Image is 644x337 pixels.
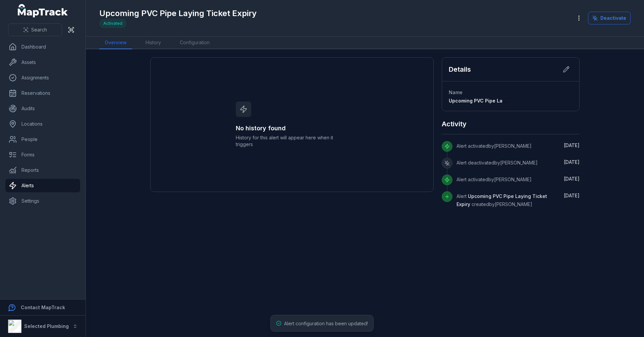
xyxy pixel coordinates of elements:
[140,37,166,49] a: History
[5,117,80,131] a: Locations
[5,40,80,54] a: Dashboard
[174,37,215,49] a: Configuration
[5,56,80,69] a: Assets
[564,142,580,148] span: [DATE]
[449,65,471,74] h2: Details
[24,323,69,329] strong: Selected Plumbing
[457,193,547,207] span: Alert created by [PERSON_NAME]
[8,23,62,36] button: Search
[99,8,257,19] h1: Upcoming PVC Pipe Laying Ticket Expiry
[457,160,538,165] span: Alert deactivated by [PERSON_NAME]
[284,321,368,326] span: Alert configuration has been updated!
[5,163,80,177] a: Reports
[564,193,580,198] time: 8/18/2025, 2:47:29 PM
[564,159,580,165] span: [DATE]
[457,177,532,182] span: Alert activated by [PERSON_NAME]
[457,193,547,207] span: Upcoming PVC Pipe Laying Ticket Expiry
[5,148,80,161] a: Forms
[564,176,580,182] span: [DATE]
[5,194,80,208] a: Settings
[5,86,80,100] a: Reservations
[449,98,545,104] span: Upcoming PVC Pipe Laying Ticket Expiry
[236,134,348,148] span: History for this alert will appear here when it triggers
[5,71,80,84] a: Assignments
[588,12,631,24] button: Deactivate
[99,37,132,49] a: Overview
[442,119,467,129] h2: Activity
[449,89,463,95] span: Name
[564,176,580,182] time: 8/18/2025, 2:48:16 PM
[564,142,580,148] time: 8/21/2025, 8:15:01 AM
[564,159,580,165] time: 8/21/2025, 8:14:48 AM
[236,124,348,133] h3: No history found
[5,133,80,146] a: People
[99,19,126,28] div: Activated
[31,26,47,33] span: Search
[5,102,80,115] a: Audits
[21,305,65,310] strong: Contact MapTrack
[5,179,80,192] a: Alerts
[18,4,68,17] a: MapTrack
[457,143,532,149] span: Alert activated by [PERSON_NAME]
[564,193,580,198] span: [DATE]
